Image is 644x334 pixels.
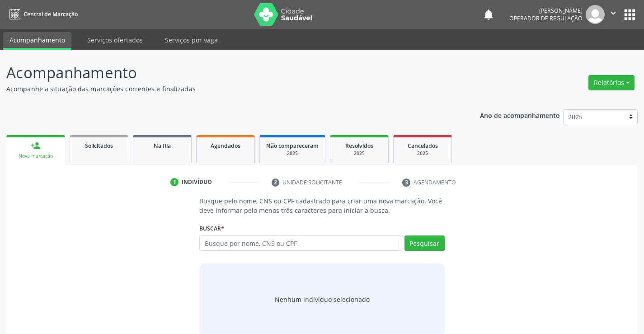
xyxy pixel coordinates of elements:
[605,5,622,24] button: 
[337,150,382,157] div: 2025
[199,196,444,215] p: Busque pelo nome, CNS ou CPF cadastrado para criar uma nova marcação. Você deve informar pelo men...
[482,8,495,21] button: notifications
[159,32,224,48] a: Serviços por vaga
[3,32,71,50] a: Acompanhamento
[586,5,605,24] img: img
[13,153,59,160] div: Nova marcação
[588,75,635,90] button: Relatórios
[622,7,638,23] button: apps
[85,142,113,150] span: Solicitados
[266,142,319,150] span: Não compareceram
[509,14,583,22] span: Operador de regulação
[608,8,618,18] i: 
[404,235,445,251] button: Pesquisar
[170,178,179,186] div: 1
[211,142,240,150] span: Agendados
[400,150,445,157] div: 2025
[31,141,41,151] div: person_add
[6,61,448,84] p: Acompanhamento
[199,235,401,251] input: Busque por nome, CNS ou CPF
[266,150,319,157] div: 2025
[199,221,224,235] label: Buscar
[81,32,149,48] a: Serviços ofertados
[345,142,373,150] span: Resolvidos
[6,84,448,94] p: Acompanhe a situação das marcações correntes e finalizadas
[275,295,370,304] div: Nenhum indivíduo selecionado
[6,7,78,22] a: Central de Marcação
[24,10,78,18] span: Central de Marcação
[480,109,560,121] p: Ano de acompanhamento
[408,142,438,150] span: Cancelados
[154,142,171,150] span: Na fila
[509,7,583,14] div: [PERSON_NAME]
[182,178,212,186] div: Indivíduo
